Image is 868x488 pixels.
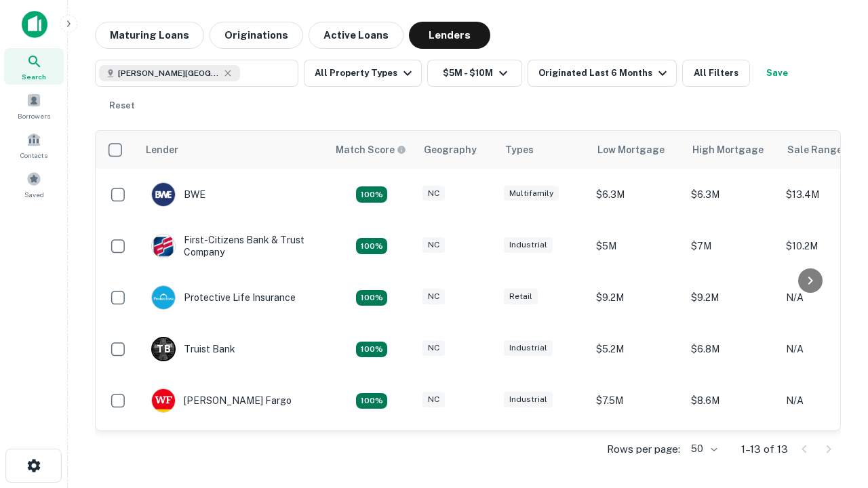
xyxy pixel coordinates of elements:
div: NC [422,237,445,253]
div: 50 [686,439,719,459]
div: Retail [504,289,538,304]
div: Matching Properties: 2, hasApolloMatch: undefined [356,186,387,203]
div: Types [505,142,534,158]
div: NC [422,289,445,304]
div: Matching Properties: 2, hasApolloMatch: undefined [356,290,387,306]
img: capitalize-icon.png [22,11,47,38]
iframe: Chat Widget [800,336,868,401]
img: picture [152,286,175,309]
div: Geography [424,142,477,158]
span: Search [22,71,46,82]
div: NC [422,186,445,201]
a: Search [4,48,64,85]
img: picture [152,235,175,258]
h6: Match Score [336,142,403,157]
td: $5.2M [589,323,684,375]
p: 1–13 of 13 [741,441,788,457]
div: Sale Range [787,142,842,158]
div: NC [422,340,445,356]
button: $5M - $10M [427,60,522,87]
div: Lender [146,142,178,158]
td: $8.8M [684,426,779,478]
div: Originated Last 6 Months [538,65,671,81]
img: picture [152,389,175,412]
div: NC [422,392,445,407]
button: Lenders [409,22,490,49]
div: Matching Properties: 2, hasApolloMatch: undefined [356,238,387,254]
div: High Mortgage [692,142,764,158]
th: Low Mortgage [589,131,684,169]
div: Truist Bank [151,337,235,361]
td: $6.8M [684,323,779,375]
button: Originations [210,22,303,49]
span: Borrowers [18,110,50,121]
td: $5M [589,220,684,272]
div: Multifamily [504,186,559,201]
div: Matching Properties: 2, hasApolloMatch: undefined [356,393,387,409]
span: Saved [24,189,44,200]
a: Saved [4,166,64,203]
button: Originated Last 6 Months [528,60,677,87]
td: $6.3M [589,169,684,220]
button: Maturing Loans [95,22,204,49]
img: picture [152,183,175,206]
th: High Mortgage [684,131,779,169]
div: Capitalize uses an advanced AI algorithm to match your search with the best lender. The match sco... [336,142,406,157]
div: BWE [151,182,205,207]
button: All Property Types [304,60,422,87]
td: $8.6M [684,375,779,426]
div: Industrial [504,392,553,407]
p: T B [157,342,170,357]
td: $7.5M [589,375,684,426]
td: $7M [684,220,779,272]
th: Capitalize uses an advanced AI algorithm to match your search with the best lender. The match sco... [328,131,416,169]
button: Active Loans [309,22,403,49]
p: Rows per page: [607,441,680,457]
div: Protective Life Insurance [151,285,296,310]
button: Save your search to get updates of matches that match your search criteria. [755,60,799,87]
a: Borrowers [4,87,64,124]
td: $8.8M [589,426,684,478]
th: Geography [416,131,497,169]
div: Industrial [504,340,553,356]
button: All Filters [682,60,750,87]
a: Contacts [4,127,64,163]
div: [PERSON_NAME] Fargo [151,388,292,413]
td: $9.2M [684,272,779,323]
span: [PERSON_NAME][GEOGRAPHIC_DATA], [GEOGRAPHIC_DATA] [118,67,220,79]
div: Matching Properties: 3, hasApolloMatch: undefined [356,342,387,358]
th: Lender [138,131,328,169]
th: Types [497,131,589,169]
span: Contacts [20,150,47,161]
button: Reset [100,92,144,119]
div: Low Mortgage [597,142,665,158]
td: $6.3M [684,169,779,220]
td: $9.2M [589,272,684,323]
div: Industrial [504,237,553,253]
div: First-citizens Bank & Trust Company [151,234,314,258]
